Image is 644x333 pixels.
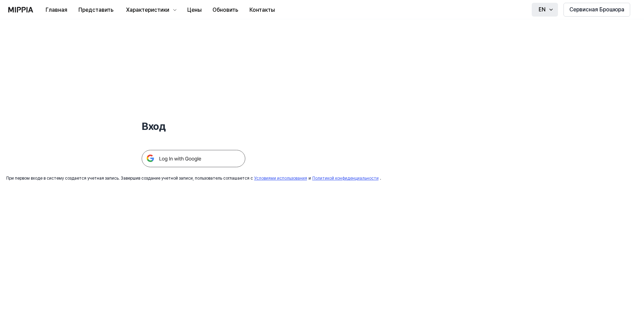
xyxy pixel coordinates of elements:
button: Цены [182,3,207,17]
ya-tr-span: Характеристики [126,7,169,13]
ya-tr-span: Контакты [249,6,275,14]
button: EN [532,3,558,17]
button: Главная [40,3,73,17]
ya-tr-span: При первом входе в систему создается учетная запись. Завершив создание учетной записи, пользовате... [6,176,253,181]
button: Характеристики [119,3,182,17]
button: Контакты [244,3,280,17]
img: Кнопка входа в Google [142,150,245,167]
ya-tr-span: и [309,176,311,181]
button: Обновить [207,3,244,17]
ya-tr-span: Представить [78,6,114,14]
button: Сервисная Брошюра [563,3,630,17]
button: Представить [73,3,119,17]
a: Обновить [207,0,244,19]
ya-tr-span: Вход [142,120,165,132]
ya-tr-span: EN [539,6,546,13]
ya-tr-span: . [380,176,381,181]
ya-tr-span: Сервисная Брошюра [569,6,624,14]
ya-tr-span: Главная [46,6,67,14]
a: Политикой конфиденциальности [312,176,379,181]
ya-tr-span: Обновить [212,6,238,14]
img: логотип [8,7,33,12]
a: Условиями использования [254,176,307,181]
ya-tr-span: Цены [187,6,201,14]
